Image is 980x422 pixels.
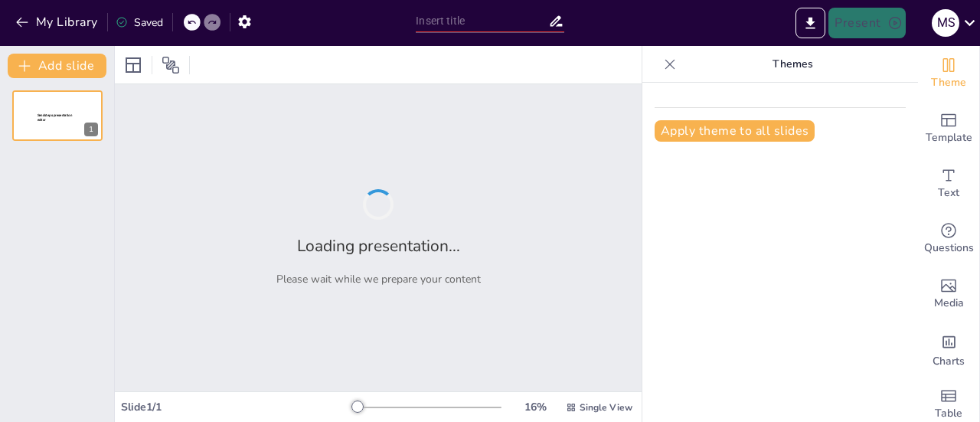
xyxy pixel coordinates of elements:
span: Media [934,295,964,312]
h2: Loading presentation... [297,235,460,257]
button: Export to PowerPoint [795,8,825,38]
span: Text [938,185,959,201]
div: Add ready made slides [918,101,979,156]
span: Template [926,129,972,146]
button: My Library [11,10,104,34]
div: Add text boxes [918,156,979,211]
div: Saved [116,15,163,30]
span: Single View [580,401,632,414]
div: Add charts and graphs [918,322,979,377]
span: Position [162,56,180,74]
div: 1 [12,90,103,141]
div: Layout [121,53,145,77]
span: Theme [931,74,966,91]
div: Add images, graphics, shapes or video [918,267,979,322]
div: Change the overall theme [918,46,979,101]
span: Charts [933,353,965,370]
div: 1 [84,123,98,136]
button: Present [828,8,905,38]
input: Insert title [416,10,547,32]
div: M S [932,9,959,37]
p: Themes [682,46,903,83]
span: Sendsteps presentation editor [38,113,72,122]
span: Table [935,405,962,422]
span: Questions [924,240,974,257]
div: Get real-time input from your audience [918,211,979,267]
button: Apply theme to all slides [655,120,815,142]
div: Slide 1 / 1 [121,400,354,414]
button: M S [932,8,959,38]
button: Add slide [8,54,106,78]
div: 16 % [517,400,554,414]
p: Please wait while we prepare your content [276,272,481,286]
